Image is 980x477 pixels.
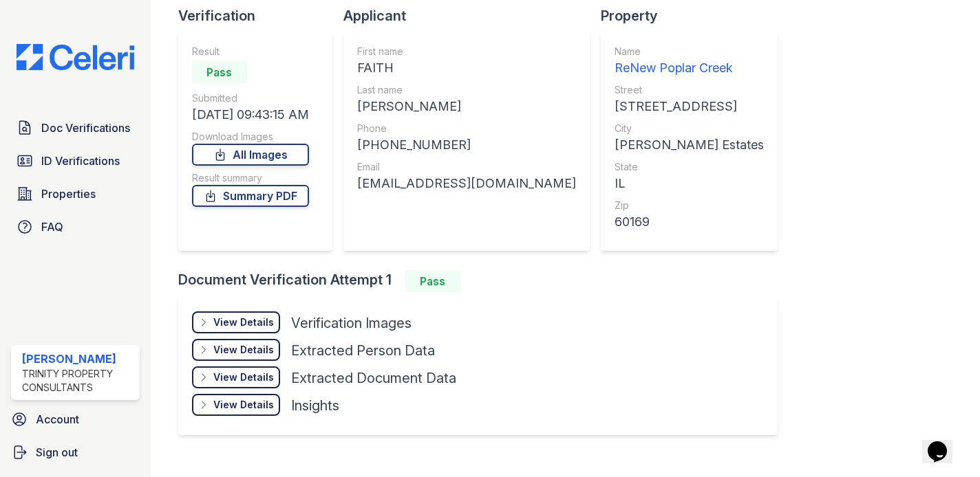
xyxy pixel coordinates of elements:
div: Verification [178,6,343,25]
span: Properties [41,186,96,202]
div: State [615,160,764,174]
div: View Details [213,315,274,329]
div: Name [615,45,764,58]
a: Summary PDF [192,185,309,207]
div: Email [357,160,576,174]
div: Applicant [343,6,601,25]
div: Street [615,83,764,97]
div: [PERSON_NAME] [357,97,576,116]
div: Pass [405,270,460,292]
iframe: chat widget [922,422,966,463]
div: View Details [213,343,274,357]
a: Name ReNew Poplar Creek [615,45,764,78]
span: Doc Verifications [41,120,130,136]
div: Document Verification Attempt 1 [178,270,789,292]
div: Last name [357,83,576,97]
div: ReNew Poplar Creek [615,58,764,78]
div: 60169 [615,212,764,232]
a: Properties [11,180,140,208]
span: FAQ [41,219,63,235]
a: FAQ [11,213,140,241]
div: [PHONE_NUMBER] [357,135,576,155]
span: Sign out [36,444,78,461]
a: ID Verifications [11,147,140,175]
div: Extracted Person Data [291,341,435,360]
div: [PERSON_NAME] [22,351,134,367]
div: FAITH [357,58,576,78]
span: ID Verifications [41,153,120,169]
div: [STREET_ADDRESS] [615,97,764,116]
img: CE_Logo_Blue-a8612792a0a2168367f1c8372b55b34899dd931a85d93a1a3d3e32e68fde9ad4.png [6,44,145,70]
div: Extracted Document Data [291,368,456,388]
div: Submitted [192,91,309,105]
a: Sign out [6,439,145,466]
a: All Images [192,144,309,166]
div: [EMAIL_ADDRESS][DOMAIN_NAME] [357,174,576,193]
div: View Details [213,370,274,384]
div: Insights [291,396,339,415]
div: Result [192,45,309,58]
div: Result summary [192,171,309,185]
a: Account [6,406,145,433]
div: View Details [213,398,274,412]
div: First name [357,45,576,58]
a: Doc Verifications [11,114,140,142]
div: City [615,122,764,135]
div: Phone [357,122,576,135]
div: Property [601,6,789,25]
div: [PERSON_NAME] Estates [615,135,764,155]
div: Verification Images [291,313,412,333]
span: Account [36,411,79,428]
div: Download Images [192,130,309,144]
div: Trinity Property Consultants [22,367,134,395]
div: IL [615,174,764,193]
div: Zip [615,199,764,212]
div: [DATE] 09:43:15 AM [192,105,309,124]
div: Pass [192,61,247,83]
